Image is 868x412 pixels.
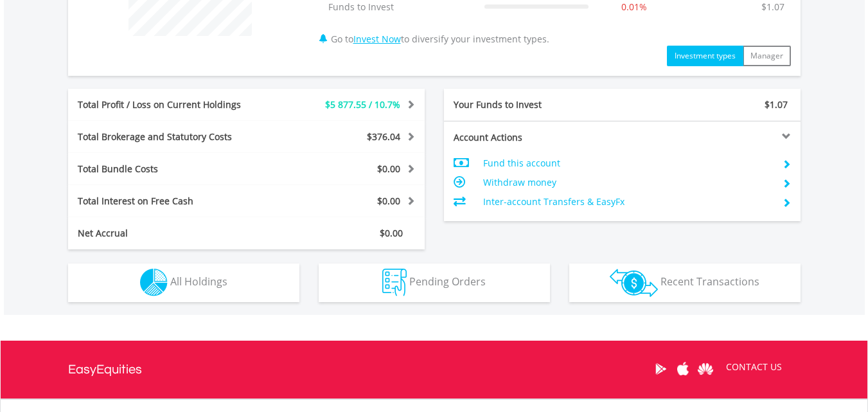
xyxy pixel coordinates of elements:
[68,341,142,399] a: EasyEquities
[140,269,168,296] img: holdings-wht.png
[483,192,772,211] td: Inter-account Transfers & EasyFx
[68,264,299,302] button: All Holdings
[483,173,772,192] td: Withdraw money
[377,163,400,175] span: $0.00
[765,98,788,111] span: $1.07
[483,154,772,173] td: Fund this account
[444,98,623,111] div: Your Funds to Invest
[409,274,486,289] span: Pending Orders
[660,274,759,289] span: Recent Transactions
[170,274,227,289] span: All Holdings
[569,264,801,302] button: Recent Transactions
[444,131,623,144] div: Account Actions
[68,98,276,111] div: Total Profit / Loss on Current Holdings
[695,349,717,389] a: Huawei
[68,227,276,240] div: Net Accrual
[743,46,791,66] button: Manager
[319,264,550,302] button: Pending Orders
[68,163,276,175] div: Total Bundle Costs
[382,269,407,296] img: pending_instructions-wht.png
[353,33,401,45] a: Invest Now
[672,349,695,389] a: Apple
[367,130,400,143] span: $376.04
[610,269,658,297] img: transactions-zar-wht.png
[325,98,400,111] span: $5 877.55 / 10.7%
[667,46,743,66] button: Investment types
[377,195,400,207] span: $0.00
[380,227,403,239] span: $0.00
[717,349,791,385] a: CONTACT US
[68,130,276,143] div: Total Brokerage and Statutory Costs
[650,349,672,389] a: Google Play
[68,195,276,208] div: Total Interest on Free Cash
